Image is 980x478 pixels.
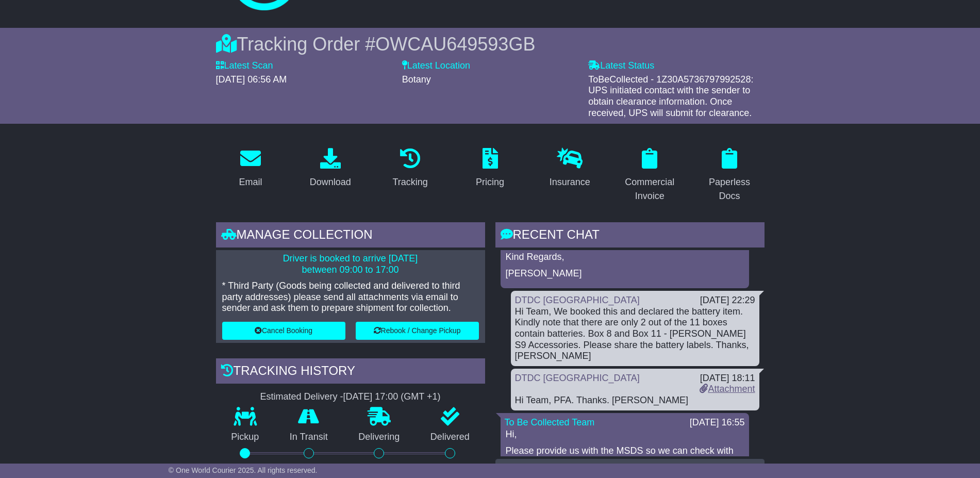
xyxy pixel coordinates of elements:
[216,33,765,55] div: Tracking Order #
[700,373,755,384] div: [DATE] 18:11
[702,175,758,203] div: Paperless Docs
[222,322,345,340] button: Cancel Booking
[506,446,744,468] p: Please provide us with the MSDS so we can check with UPS if they allow the item to travel to thei...
[695,144,765,207] a: Paperless Docs
[386,144,434,193] a: Tracking
[310,175,351,189] div: Download
[169,466,318,474] span: © One World Courier 2025. All rights reserved.
[588,60,654,72] label: Latest Status
[495,222,765,250] div: RECENT CHAT
[402,60,470,72] label: Latest Location
[615,144,685,207] a: Commercial Invoice
[343,432,416,443] p: Delivering
[476,175,504,189] div: Pricing
[505,417,595,427] a: To Be Collected Team
[216,432,275,443] p: Pickup
[356,322,479,340] button: Rebook / Change Pickup
[515,306,755,362] div: Hi Team, We booked this and declared the battery item. Kindly note that there are only 2 out of t...
[515,373,640,383] a: DTDC [GEOGRAPHIC_DATA]
[506,252,744,263] p: Kind Regards,
[543,144,597,193] a: Insurance
[274,432,343,443] p: In Transit
[222,281,479,314] p: * Third Party (Goods being collected and delivered to third party addresses) please send all atta...
[216,222,485,250] div: Manage collection
[375,34,535,55] span: OWCAU649593GB
[303,144,358,193] a: Download
[232,144,269,193] a: Email
[415,432,485,443] p: Delivered
[515,395,755,406] div: Hi Team, PFA. Thanks. [PERSON_NAME]
[700,384,755,394] a: Attachment
[515,295,640,305] a: DTDC [GEOGRAPHIC_DATA]
[216,74,287,85] span: [DATE] 06:56 AM
[588,74,753,118] span: ToBeCollected - 1Z30A5736797992528: UPS initiated contact with the sender to obtain clearance inf...
[550,175,590,189] div: Insurance
[216,391,485,403] div: Estimated Delivery -
[469,144,511,193] a: Pricing
[402,74,431,85] span: Botany
[506,429,744,440] p: Hi,
[622,175,678,203] div: Commercial Invoice
[222,253,479,275] p: Driver is booked to arrive [DATE] between 09:00 to 17:00
[216,358,485,386] div: Tracking history
[690,417,745,428] div: [DATE] 16:55
[216,60,273,72] label: Latest Scan
[700,295,755,306] div: [DATE] 22:29
[343,391,441,403] div: [DATE] 17:00 (GMT +1)
[506,268,744,279] p: [PERSON_NAME]
[392,175,427,189] div: Tracking
[239,175,262,189] div: Email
